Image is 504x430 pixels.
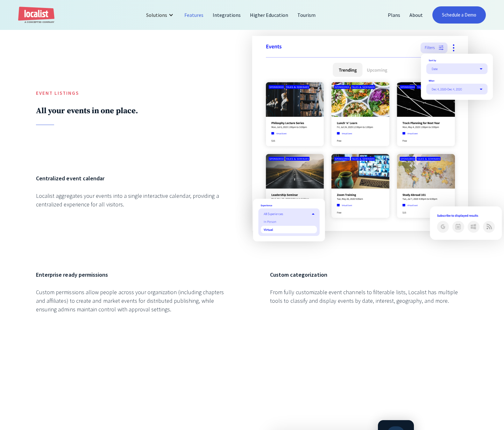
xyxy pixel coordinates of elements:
h6: Centralized event calendar [36,174,234,183]
h6: Enterprise ready permissions [36,270,234,279]
a: About [405,7,428,23]
a: Higher Education [245,7,293,23]
div: From fully customizable event channels to filterable lists, Localist has multiple tools to classi... [270,288,468,305]
a: Plans [383,7,405,23]
h6: Custom categorization [270,270,468,279]
a: Tourism [293,7,320,23]
div: Custom permissions allow people across your organization (including chapters and affiliates) to c... [36,288,234,314]
div: Solutions [146,11,167,19]
div: Localist aggregates your events into a single interactive calendar, providing a centralized exper... [36,191,234,209]
a: Integrations [208,7,245,23]
a: Features [180,7,208,23]
h2: All your events in one place. [36,106,234,116]
h5: Event Listings [36,90,234,97]
a: Schedule a Demo [432,6,486,24]
a: home [18,7,54,24]
div: Solutions [141,7,180,23]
